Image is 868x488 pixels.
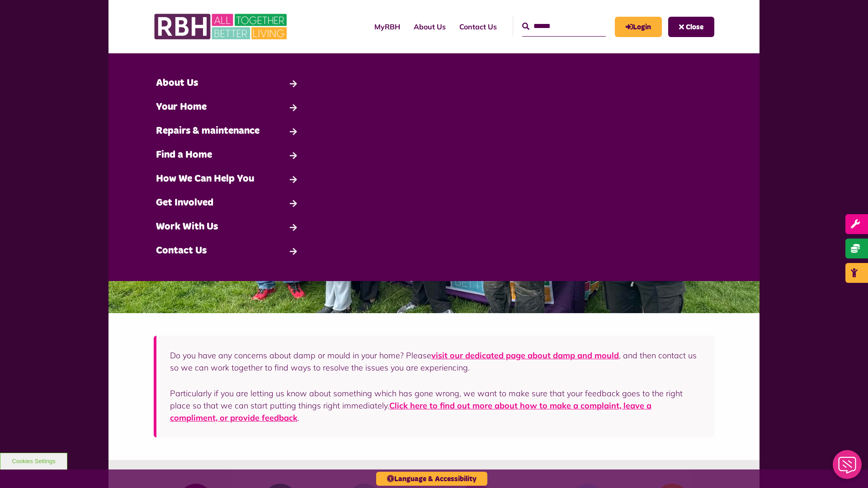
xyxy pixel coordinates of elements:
a: Work With Us [151,215,304,239]
a: Find a Home [151,143,304,167]
p: Do you have any concerns about damp or mould in your home? Please , and then contact us so we can... [170,349,701,374]
a: Repairs & maintenance [151,119,304,143]
iframe: Netcall Web Assistant for live chat [827,447,868,488]
img: RBH [154,9,289,44]
a: MyRBH [615,17,662,37]
a: How We Can Help You [151,167,304,191]
input: Search [522,17,606,36]
a: visit our dedicated page about damp and mould [431,350,619,361]
a: About Us [151,71,304,95]
span: Close [686,23,703,31]
a: MyRBH [368,14,407,39]
a: Your Home [151,95,304,119]
a: Contact Us [151,239,304,263]
a: Click here to find out more about how to make a complaint, leave a compliment, or provide feedback [170,400,651,423]
a: Contact Us [453,14,504,39]
button: Navigation [668,17,714,37]
a: About Us [407,14,453,39]
button: Language & Accessibility [376,472,487,486]
p: Particularly if you are letting us know about something which has gone wrong, we want to make sur... [170,387,701,424]
a: Get Involved [151,191,304,215]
